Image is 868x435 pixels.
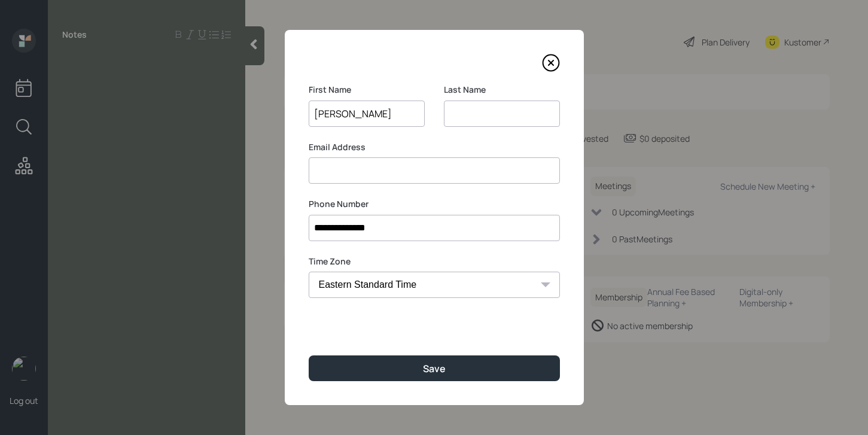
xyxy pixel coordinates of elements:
[423,362,446,375] div: Save
[309,198,560,210] label: Phone Number
[309,84,425,96] label: First Name
[309,141,560,153] label: Email Address
[444,84,560,96] label: Last Name
[309,255,560,267] label: Time Zone
[309,355,560,381] button: Save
